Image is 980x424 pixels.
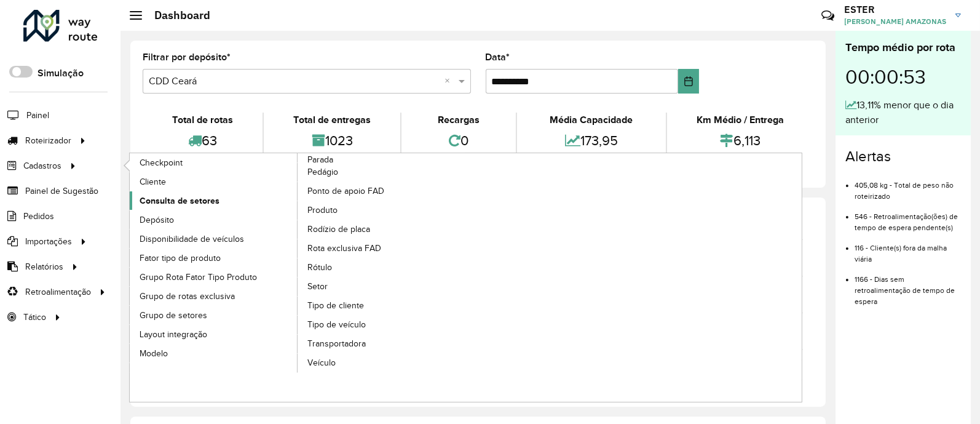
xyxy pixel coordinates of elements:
[405,113,512,127] div: Recargas
[298,163,466,182] a: Pedágio
[140,347,168,360] span: Modelo
[23,210,54,223] span: Pedidos
[307,318,366,331] span: Tipo de veículo
[307,153,333,166] span: Parada
[130,210,298,229] a: Depósito
[307,223,370,236] span: Rodízio de placa
[307,356,336,369] span: Veículo
[23,311,46,324] span: Tático
[130,268,298,286] a: Grupo Rota Fator Tipo Produto
[130,172,298,191] a: Cliente
[307,204,338,217] span: Produto
[298,239,466,258] a: Rota exclusiva FAD
[307,166,338,178] span: Pedágio
[130,249,298,267] a: Fator tipo de produto
[25,134,71,147] span: Roteirizador
[298,201,466,220] a: Produto
[25,286,91,298] span: Retroalimentação
[140,309,207,322] span: Grupo de setores
[140,194,219,207] span: Consulta de setores
[140,271,257,284] span: Grupo Rota Fator Tipo Produto
[130,230,298,248] a: Disponibilidade de veículos
[670,113,810,127] div: Km Médio / Entrega
[140,328,207,341] span: Layout integração
[298,354,466,372] a: Veículo
[130,325,298,343] a: Layout integração
[298,335,466,353] a: Transportadora
[140,252,221,265] span: Fator tipo de produto
[298,316,466,334] a: Tipo de veículo
[445,74,456,89] span: Clear all
[815,2,841,29] a: Contato Rápido
[678,69,699,94] button: Choose Date
[674,4,803,37] div: Críticas? Dúvidas? Elogios? Sugestões? Entre em contato conosco!
[845,98,961,127] div: 13,11% menor que o dia anterior
[25,185,98,198] span: Painel de Sugestão
[23,159,61,172] span: Cadastros
[140,214,174,226] span: Depósito
[140,290,235,303] span: Grupo de rotas exclusiva
[130,344,298,362] a: Modelo
[140,175,166,188] span: Cliente
[307,337,366,350] span: Transportadora
[130,287,298,305] a: Grupo de rotas exclusiva
[845,39,961,56] div: Tempo médio por rota
[670,127,810,154] div: 6,113
[267,113,397,127] div: Total de entregas
[25,235,72,248] span: Importações
[130,306,298,324] a: Grupo de setores
[520,113,663,127] div: Média Capacidade
[845,148,961,166] h4: Alertas
[130,191,298,210] a: Consulta de setores
[143,50,231,65] label: Filtrar por depósito
[855,202,961,233] li: 546 - Retroalimentação(ões) de tempo de espera pendente(s)
[307,242,381,255] span: Rota exclusiva FAD
[307,280,328,293] span: Setor
[307,261,332,274] span: Rótulo
[140,233,244,246] span: Disponibilidade de veículos
[25,260,63,273] span: Relatórios
[298,182,466,201] a: Ponto de apoio FAD
[307,299,364,312] span: Tipo de cliente
[845,56,961,98] div: 00:00:53
[844,4,946,15] h3: ESTER
[405,127,512,154] div: 0
[844,16,946,27] span: [PERSON_NAME] AMAZONAS
[298,278,466,296] a: Setor
[130,153,466,373] a: Parada
[307,185,384,198] span: Ponto de apoio FAD
[520,127,663,154] div: 173,95
[855,233,961,265] li: 116 - Cliente(s) fora da malha viária
[142,9,210,22] h2: Dashboard
[486,50,510,65] label: Data
[140,156,183,169] span: Checkpoint
[298,220,466,239] a: Rodízio de placa
[855,265,961,307] li: 1166 - Dias sem retroalimentação de tempo de espera
[298,297,466,315] a: Tipo de cliente
[146,127,259,154] div: 63
[267,127,397,154] div: 1023
[855,170,961,202] li: 405,08 kg - Total de peso não roteirizado
[38,66,84,81] label: Simulação
[298,258,466,277] a: Rótulo
[26,109,49,122] span: Painel
[130,153,298,172] a: Checkpoint
[146,113,259,127] div: Total de rotas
